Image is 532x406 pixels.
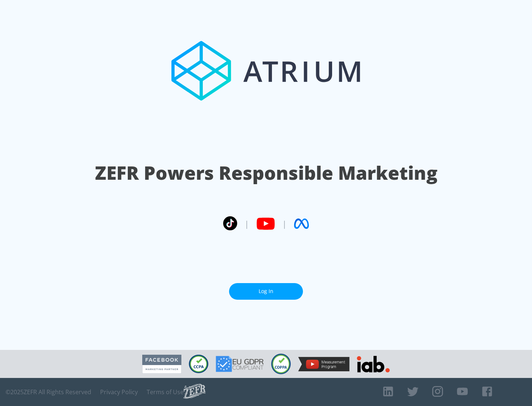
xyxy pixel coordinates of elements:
img: CCPA Compliant [189,355,208,373]
img: IAB [357,356,390,372]
img: GDPR Compliant [216,356,264,372]
img: COPPA Compliant [271,354,291,374]
a: Log In [229,283,303,300]
span: | [282,218,287,229]
img: Facebook Marketing Partner [142,355,181,374]
img: YouTube Measurement Program [298,357,349,371]
span: | [245,218,249,229]
h1: ZEFR Powers Responsible Marketing [95,160,437,186]
span: © 2025 ZEFR All Rights Reserved [6,388,91,396]
a: Terms of Use [147,388,184,396]
a: Privacy Policy [100,388,138,396]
